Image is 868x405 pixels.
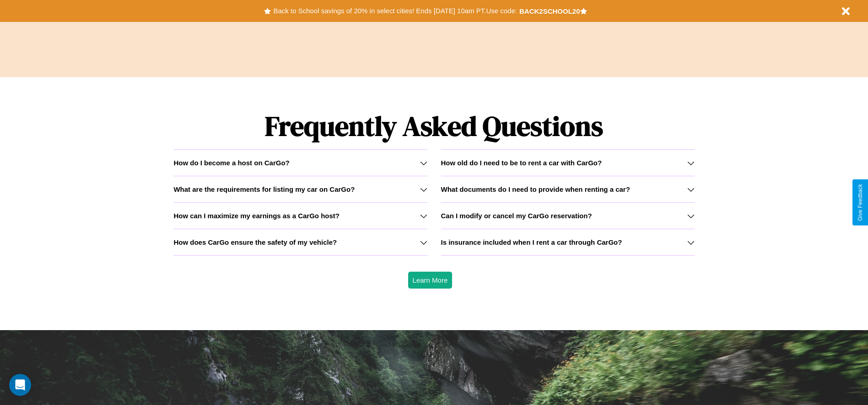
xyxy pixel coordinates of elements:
[441,212,592,220] h3: Can I modify or cancel my CarGo reservation?
[857,184,863,221] div: Give Feedback
[519,7,580,15] b: BACK2SCHOOL20
[408,272,453,289] button: Learn More
[173,103,694,149] h1: Frequently Asked Questions
[271,5,519,17] button: Back to School savings of 20% in select cities! Ends [DATE] 10am PT.Use code:
[9,374,31,396] div: Open Intercom Messenger
[173,159,289,167] h3: How do I become a host on CarGo?
[173,185,355,193] h3: What are the requirements for listing my car on CarGo?
[441,238,622,246] h3: Is insurance included when I rent a car through CarGo?
[441,185,630,193] h3: What documents do I need to provide when renting a car?
[173,238,337,246] h3: How does CarGo ensure the safety of my vehicle?
[173,212,340,220] h3: How can I maximize my earnings as a CarGo host?
[441,159,602,167] h3: How old do I need to be to rent a car with CarGo?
